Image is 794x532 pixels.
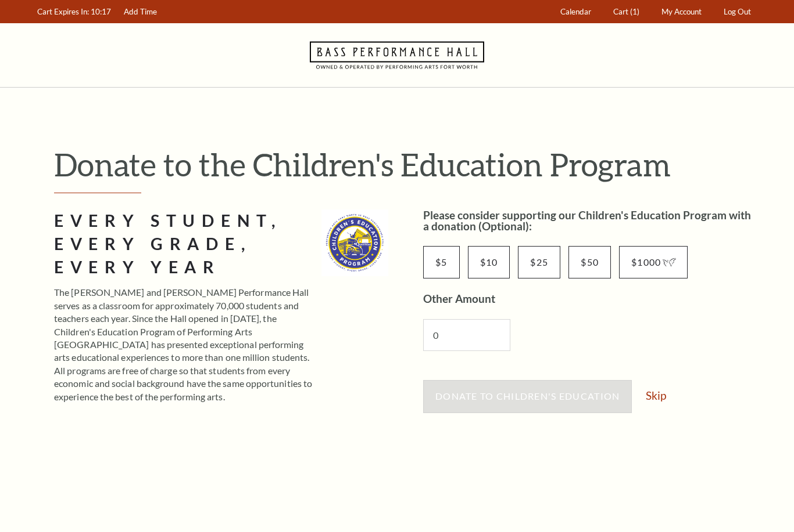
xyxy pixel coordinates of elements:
[435,390,620,401] span: Donate to Children's Education
[568,246,611,278] input: $50
[656,1,707,23] a: My Account
[37,7,89,16] span: Cart Expires In:
[321,209,388,276] img: cep_logo_2022_standard_335x335.jpg
[646,390,666,401] a: Skip
[423,208,751,233] label: Please consider supporting our Children's Education Program with a donation (Optional):
[518,246,560,278] input: $25
[423,246,460,278] input: $5
[619,246,687,278] input: $1000
[54,286,313,403] p: The [PERSON_NAME] and [PERSON_NAME] Performance Hall serves as a classroom for approximately 70,0...
[608,1,645,23] a: Cart (1)
[718,1,757,23] a: Log Out
[91,7,111,16] span: 10:17
[119,1,163,23] a: Add Time
[555,1,597,23] a: Calendar
[423,292,495,305] label: Other Amount
[54,209,313,279] h2: Every Student, Every Grade, Every Year
[560,7,591,16] span: Calendar
[661,7,702,16] span: My Account
[54,146,757,183] h1: Donate to the Children's Education Program
[613,7,628,16] span: Cart
[630,7,639,16] span: (1)
[423,380,632,412] button: Donate to Children's Education
[468,246,510,278] input: $10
